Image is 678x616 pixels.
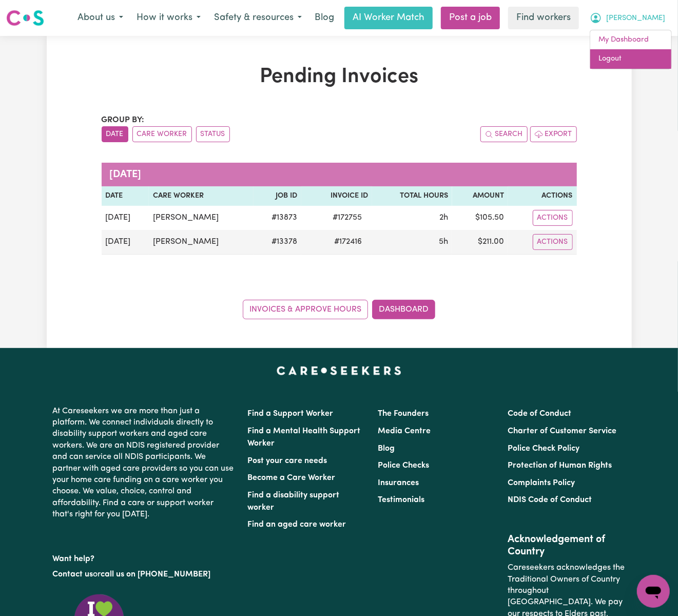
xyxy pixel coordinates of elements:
td: [DATE] [102,230,149,255]
span: # 172755 [326,211,368,224]
a: Find an aged care worker [248,521,346,529]
td: $ 211.00 [452,230,508,255]
a: Post your care needs [248,457,327,465]
th: Care Worker [149,186,254,206]
caption: [DATE] [102,163,577,186]
a: NDIS Code of Conduct [508,496,592,504]
td: [DATE] [102,206,149,230]
td: # 13378 [254,230,302,255]
button: Safety & resources [207,7,308,29]
th: Total Hours [372,186,452,206]
a: Find a Support Worker [248,410,334,418]
button: Export [530,126,577,142]
th: Amount [452,186,508,206]
a: Become a Care Worker [248,474,336,482]
p: At Careseekers we are more than just a platform. We connect individuals directly to disability su... [53,401,236,525]
th: Invoice ID [301,186,372,206]
th: Date [102,186,149,206]
h2: Acknowledgement of Country [508,533,625,558]
a: Find a Mental Health Support Worker [248,427,361,448]
span: 2 hours [439,214,448,222]
a: Find workers [508,7,579,29]
a: Blog [378,445,395,453]
a: Media Centre [378,427,431,435]
span: 5 hours [439,238,448,246]
td: [PERSON_NAME] [149,206,254,230]
img: Careseekers logo [6,9,44,27]
a: Logout [590,49,671,69]
button: sort invoices by care worker [132,126,192,142]
h1: Pending Invoices [102,65,577,89]
a: Post a job [441,7,500,29]
iframe: Button to launch messaging window [637,575,670,608]
a: Contact us [53,570,93,579]
a: The Founders [378,410,429,418]
a: Careseekers home page [277,367,401,375]
th: Actions [508,186,576,206]
th: Job ID [254,186,302,206]
a: Police Check Policy [508,445,579,453]
button: sort invoices by date [102,126,128,142]
td: [PERSON_NAME] [149,230,254,255]
div: My Account [590,30,672,69]
a: Invoices & Approve Hours [243,300,368,319]
button: sort invoices by paid status [196,126,230,142]
td: $ 105.50 [452,206,508,230]
button: My Account [583,7,672,29]
button: How it works [130,7,207,29]
a: Find a disability support worker [248,491,340,512]
a: Blog [308,7,340,29]
button: Actions [533,234,573,250]
p: or [53,565,236,584]
a: Police Checks [378,461,429,470]
a: Dashboard [372,300,435,319]
span: [PERSON_NAME] [606,13,665,24]
a: Careseekers logo [6,6,44,30]
a: Protection of Human Rights [508,461,612,470]
a: Charter of Customer Service [508,427,616,435]
td: # 13873 [254,206,302,230]
button: Search [480,126,528,142]
p: Want help? [53,549,236,565]
a: Code of Conduct [508,410,571,418]
a: My Dashboard [590,30,671,50]
span: Group by: [102,116,145,124]
a: call us on [PHONE_NUMBER] [101,570,211,579]
a: Testimonials [378,496,424,504]
a: Insurances [378,479,419,487]
span: # 172416 [328,236,368,248]
a: Complaints Policy [508,479,575,487]
a: AI Worker Match [344,7,433,29]
button: About us [71,7,130,29]
button: Actions [533,210,573,226]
